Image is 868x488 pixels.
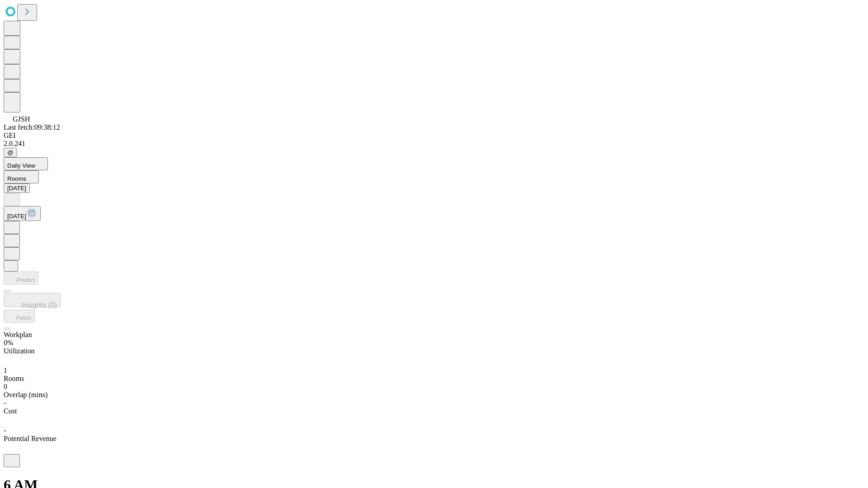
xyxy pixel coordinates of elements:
span: Rooms [7,175,26,182]
button: Rooms [4,170,39,183]
span: Last fetch: 09:38:12 [4,123,60,131]
button: [DATE] [4,183,30,193]
button: [DATE] [4,206,41,221]
span: @ [7,149,14,156]
button: Daily View [4,157,48,170]
span: Workplan [4,331,32,338]
span: [DATE] [7,213,26,220]
span: - [4,427,6,434]
span: 0% [4,339,13,347]
span: Utilization [4,347,34,355]
button: Insights (0) [4,293,61,307]
button: Fetch [4,310,35,323]
span: 1 [4,366,7,374]
span: Insights (0) [21,301,57,309]
span: GJSH [13,115,30,123]
span: Daily View [7,162,35,169]
button: @ [4,148,17,157]
span: 0 [4,383,7,390]
div: 2.0.241 [4,140,864,148]
span: Potential Revenue [4,435,57,442]
span: Cost [4,407,17,415]
div: GEI [4,131,864,140]
span: Rooms [4,375,24,382]
span: Overlap (mins) [4,391,47,399]
span: - [4,399,6,407]
button: Predict [4,272,38,285]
